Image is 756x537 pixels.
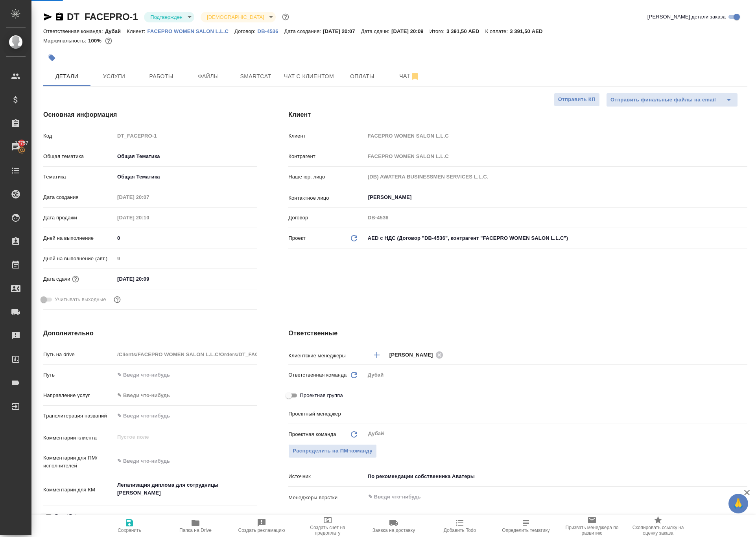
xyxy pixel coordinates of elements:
[367,346,386,364] button: Добавить менеджера
[48,72,86,81] span: Детали
[148,14,185,20] button: Подтвержден
[114,232,257,244] input: ✎ Введи что-нибудь
[365,232,747,245] div: AED с НДС (Договор "DB-4536", контрагент "FACEPRO WOMEN SALON L.L.C")
[201,12,276,22] div: Подтвержден
[238,528,285,533] span: Создать рекламацию
[43,329,257,338] h4: Дополнительно
[127,28,147,34] p: Клиент:
[114,212,183,223] input: Пустое поле
[55,12,64,22] button: Скопировать ссылку
[118,528,141,533] span: Сохранить
[43,38,88,44] p: Маржинальность:
[229,515,295,537] button: Создать рекламацию
[391,71,428,81] span: Чат
[372,528,415,533] span: Заявка на доставку
[43,434,114,442] p: Комментарии клиента
[43,486,114,494] p: Комментарии для КМ
[743,354,745,356] button: Open
[606,93,738,107] div: split button
[288,153,365,160] p: Контрагент
[288,132,365,140] p: Клиент
[10,139,33,147] span: 17757
[361,515,427,537] button: Заявка на доставку
[148,28,234,34] p: FACEPRO WOMEN SALON L.L.C
[288,352,365,360] p: Клиентские менеджеры
[258,28,284,34] p: DB-4536
[293,447,372,456] span: Распределить на ПМ-команду
[365,212,747,223] input: Пустое поле
[43,110,257,120] h4: Основная информация
[367,492,719,502] input: ✎ Введи что-нибудь
[299,525,356,536] span: Создать счет на предоплату
[365,368,747,382] div: Дубай
[148,28,234,34] a: FACEPRO WOMEN SALON L.L.C
[114,410,257,421] input: ✎ Введи что-нибудь
[288,371,347,379] p: Ответственная команда
[300,392,343,399] span: Проектная группа
[288,494,365,502] p: Менеджеры верстки
[43,412,114,420] p: Транслитерация названий
[343,72,381,81] span: Оплаты
[606,93,720,107] button: Отправить финальные файлы на email
[114,170,257,184] div: Общая Тематика
[95,72,133,81] span: Услуги
[114,478,257,500] textarea: Легализация диплома для сотрудницы [PERSON_NAME]
[427,515,493,537] button: Добавить Todo
[493,515,559,537] button: Определить тематику
[485,28,510,34] p: К оплате:
[288,194,365,202] p: Контактное лицо
[43,193,114,201] p: Дата создания
[179,528,212,533] span: Папка на Drive
[142,72,180,81] span: Работы
[610,96,716,105] span: Отправить финальные файлы на email
[43,371,114,379] p: Путь
[205,14,266,20] button: [DEMOGRAPHIC_DATA]
[446,28,485,34] p: 3 391,50 AED
[114,389,257,402] div: ✎ Введи что-нибудь
[630,525,686,536] span: Скопировать ссылку на оценку заказа
[114,150,257,163] div: Общая Тематика
[288,444,377,458] button: Распределить на ПМ-команду
[114,349,257,360] input: Пустое поле
[43,392,114,399] p: Направление услуг
[162,515,229,537] button: Папка на Drive
[365,470,747,483] div: По рекомендации собственника Аватеры
[288,214,365,222] p: Договор
[43,255,114,263] p: Дней на выполнение (авт.)
[114,191,183,203] input: Пустое поле
[2,137,30,157] a: 17757
[43,12,53,22] button: Скопировать ссылку для ЯМессенджера
[288,329,747,338] h4: Ответственные
[732,495,745,512] span: 🙏
[361,28,391,34] p: Дата сдачи:
[410,72,420,81] svg: Отписаться
[88,38,103,44] p: 100%
[288,430,336,438] p: Проектная команда
[365,151,747,162] input: Пустое поле
[43,351,114,359] p: Путь на drive
[743,412,745,414] button: Open
[288,234,306,242] p: Проект
[43,454,114,470] p: Комментарии для ПМ/исполнителей
[43,132,114,140] p: Код
[43,275,70,283] p: Дата сдачи
[284,28,323,34] p: Дата создания:
[55,512,139,520] span: SmartCat в заказе не используется
[144,12,194,22] div: Подтвержден
[559,515,625,537] button: Призвать менеджера по развитию
[288,110,747,120] h4: Клиент
[365,171,747,182] input: Пустое поле
[743,197,745,198] button: Open
[114,273,183,285] input: ✎ Введи что-нибудь
[67,11,138,22] a: DT_FACEPRO-1
[70,274,81,284] button: Если добавить услуги и заполнить их объемом, то дата рассчитается автоматически
[112,294,122,305] button: Выбери, если сб и вс нужно считать рабочими днями для выполнения заказа.
[323,28,361,34] p: [DATE] 20:07
[105,28,127,34] p: Дубай
[288,444,377,458] span: В заказе уже есть ответственный ПМ или ПМ группа
[43,234,114,242] p: Дней на выполнение
[237,72,275,81] span: Smartcat
[510,28,548,34] p: 3 391,50 AED
[234,28,258,34] p: Договор:
[625,515,691,537] button: Скопировать ссылку на оценку заказа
